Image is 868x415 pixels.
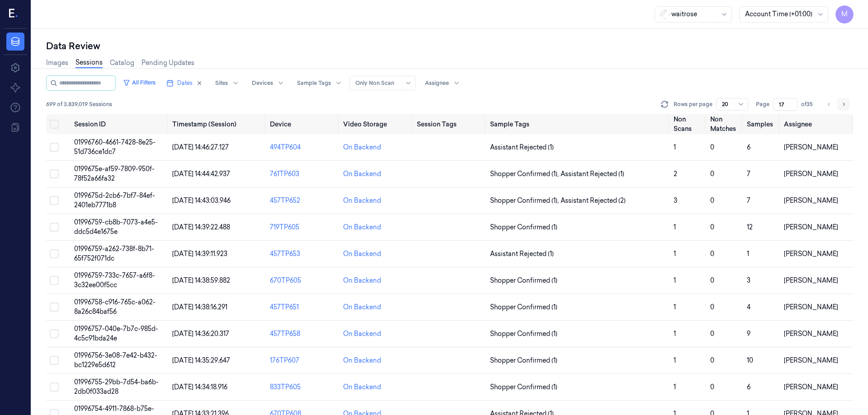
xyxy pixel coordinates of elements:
[343,356,381,365] div: On Backend
[784,170,838,178] span: [PERSON_NAME]
[119,75,159,90] button: All Filters
[172,196,231,205] span: [DATE] 14:43:03.946
[50,223,59,232] button: Select row
[674,223,676,231] span: 1
[490,143,554,152] span: Assistant Rejected (1)
[747,223,753,231] span: 12
[74,191,155,209] span: 0199675d-2cb6-7bf7-84ef-2401eb7771b8
[270,143,336,152] div: 494TP604
[674,143,676,151] span: 1
[784,303,838,311] span: [PERSON_NAME]
[784,383,838,391] span: [PERSON_NAME]
[270,169,336,179] div: 761TP603
[343,329,381,339] div: On Backend
[343,249,381,259] div: On Backend
[172,250,227,258] span: [DATE] 14:39:11.923
[270,356,336,365] div: 176TP607
[50,329,59,338] button: Select row
[172,170,230,178] span: [DATE] 14:44:42.937
[747,383,750,391] span: 6
[50,143,59,152] button: Select row
[486,114,670,134] th: Sample Tags
[835,5,854,23] button: M
[747,170,750,178] span: 7
[674,170,677,178] span: 2
[74,218,158,236] span: 01996759-cb8b-7073-a4e5-ddc5d4e1675e
[756,100,769,108] span: Page
[50,196,59,205] button: Select row
[674,196,677,205] span: 3
[172,356,230,364] span: [DATE] 14:35:29.647
[784,276,838,284] span: [PERSON_NAME]
[747,330,750,338] span: 9
[50,276,59,285] button: Select row
[747,276,750,284] span: 3
[50,169,59,178] button: Select row
[674,330,676,338] span: 1
[784,356,838,364] span: [PERSON_NAME]
[413,114,486,134] th: Session Tags
[490,382,557,392] span: Shopper Confirmed (1)
[343,223,381,232] div: On Backend
[74,351,157,369] span: 01996756-3e08-7e42-b432-bc1229e5d612
[343,169,381,179] div: On Backend
[74,271,155,289] span: 01996759-733c-7657-a6f8-3c32ee00f5cc
[172,276,230,284] span: [DATE] 14:38:59.882
[780,114,854,134] th: Assignee
[674,276,676,284] span: 1
[710,330,714,338] span: 0
[50,120,59,129] button: Select all
[74,325,158,342] span: 01996757-040e-7b7c-985d-4c5c91bda24e
[169,114,266,134] th: Timestamp (Session)
[710,356,714,364] span: 0
[74,378,159,396] span: 01996755-29bb-7d54-ba6b-2db0f033ad28
[270,223,336,232] div: 719TP605
[172,223,230,231] span: [DATE] 14:39:22.488
[75,58,103,68] a: Sessions
[46,58,68,68] a: Images
[784,196,838,205] span: [PERSON_NAME]
[710,276,714,284] span: 0
[270,249,336,259] div: 457TP653
[74,298,156,316] span: 01996758-c916-765c-a062-8a26c84baf56
[343,303,381,312] div: On Backend
[343,196,381,205] div: On Backend
[823,98,835,111] button: Go to previous page
[490,303,557,312] span: Shopper Confirmed (1)
[270,303,336,312] div: 457TP651
[50,249,59,258] button: Select row
[490,169,561,179] span: Shopper Confirmed (1) ,
[747,303,750,311] span: 4
[823,98,850,111] nav: pagination
[266,114,340,134] th: Device
[747,143,750,151] span: 6
[270,276,336,285] div: 670TP605
[490,329,557,339] span: Shopper Confirmed (1)
[343,382,381,392] div: On Backend
[674,356,676,364] span: 1
[801,100,816,108] span: of 35
[163,76,206,90] button: Dates
[490,249,554,259] span: Assistant Rejected (1)
[674,100,712,108] p: Rows per page
[784,143,838,151] span: [PERSON_NAME]
[710,143,714,151] span: 0
[343,276,381,285] div: On Backend
[50,382,59,392] button: Select row
[343,143,381,152] div: On Backend
[747,250,749,258] span: 1
[110,58,134,68] a: Catalog
[674,250,676,258] span: 1
[74,138,156,156] span: 01996760-4661-7428-8e25-51d736ce1dc7
[784,223,838,231] span: [PERSON_NAME]
[710,196,714,205] span: 0
[710,383,714,391] span: 0
[74,245,154,262] span: 01996759-a262-738f-8b71-65f752f071dc
[270,196,336,205] div: 457TP652
[50,303,59,312] button: Select row
[674,383,676,391] span: 1
[46,40,854,52] div: Data Review
[561,169,624,179] span: Assistant Rejected (1)
[674,303,676,311] span: 1
[710,250,714,258] span: 0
